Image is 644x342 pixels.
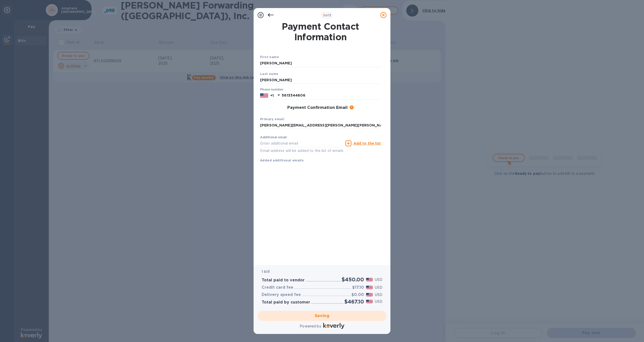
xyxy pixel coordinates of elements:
[260,158,304,162] b: Added additional emails
[260,122,381,129] input: Enter your primary name
[260,117,284,121] b: Primary email
[262,270,270,274] b: 1 bill
[344,298,364,305] h2: $467.10
[270,93,274,98] p: +1
[260,21,381,42] h1: Payment Contact Information
[262,285,293,290] h3: Credit card fee
[260,148,343,154] p: Email address will be added to the list of emails
[366,293,373,296] img: USD
[375,292,382,297] p: USD
[260,136,287,139] label: Additional email
[323,13,325,17] span: 3
[366,300,373,303] img: USD
[262,278,305,283] h3: Total paid to vendor
[260,55,279,59] b: First name
[366,278,373,281] img: USD
[282,92,381,99] input: Enter your phone number
[351,292,364,297] h3: $0.00
[375,277,382,282] p: USD
[262,292,301,297] h3: Delivery speed fee
[287,105,348,110] h3: Payment Confirmation Email
[260,140,343,147] input: Enter additional email
[323,13,331,17] b: of 3
[375,299,382,304] p: USD
[352,285,364,290] h3: $17.10
[260,60,381,67] input: Enter your first name
[353,141,381,145] u: Add to the list
[262,300,310,305] h3: Total paid by customer
[300,324,321,329] p: Powered by
[366,286,373,289] img: USD
[260,88,283,91] label: Phone number
[260,93,268,98] img: US
[342,276,364,283] h2: $450.00
[260,72,278,76] b: Last name
[260,76,381,84] input: Enter your last name
[375,285,382,290] p: USD
[323,323,344,329] img: Logo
